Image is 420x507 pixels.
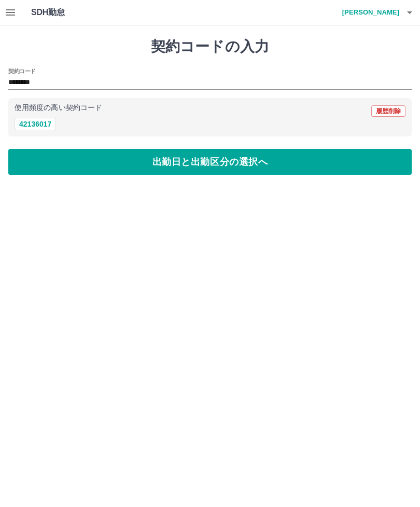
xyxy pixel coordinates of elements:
h2: 契約コード [8,67,36,75]
button: 出勤日と出勤区分の選択へ [8,149,412,175]
button: 42136017 [15,118,56,130]
h1: 契約コードの入力 [8,38,412,56]
button: 履歴削除 [371,105,405,117]
p: 使用頻度の高い契約コード [15,104,102,112]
